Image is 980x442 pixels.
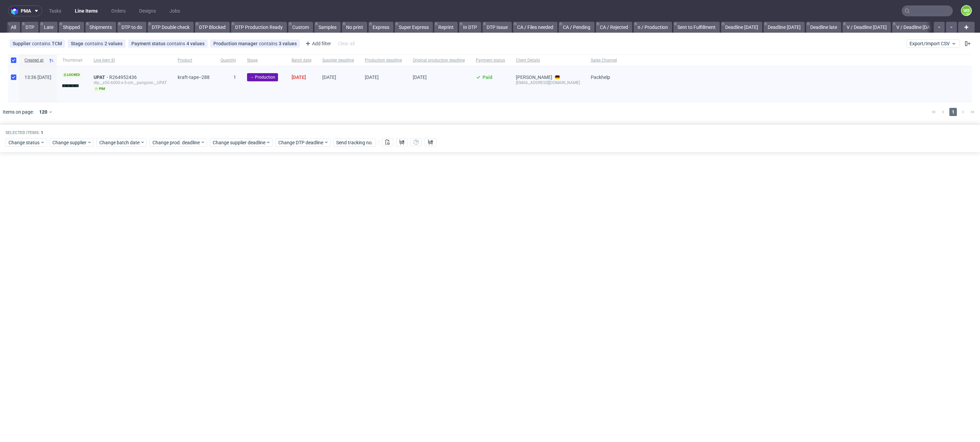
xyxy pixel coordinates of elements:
[71,41,85,46] span: Stage
[152,139,200,146] span: Change prod. deadline
[71,5,102,16] a: Line Items
[109,75,138,80] a: R264952436
[135,5,160,16] a: Designs
[85,22,116,33] a: Shipments
[94,86,107,92] span: pim
[278,139,324,146] span: Change DTP deadline
[259,41,279,46] span: contains
[516,75,552,80] a: [PERSON_NAME]
[949,108,957,116] span: 1
[476,58,505,63] span: Payment status
[322,58,354,63] span: Supplier deadline
[634,22,672,33] a: n / Production
[148,22,194,33] a: DTP Double check
[7,22,20,33] a: All
[165,5,184,16] a: Jobs
[167,41,186,46] span: contains
[24,58,46,63] span: Created at
[721,22,762,33] a: Deadline [DATE]
[365,58,402,63] span: Production deadline
[24,75,51,80] span: 13:36 [DATE]
[107,5,130,16] a: Orders
[395,22,433,33] a: Super Express
[559,22,594,33] a: CA / Pending
[186,41,205,46] div: 4 values
[279,41,297,46] div: 3 values
[596,22,632,33] a: CA / Rejected
[322,75,336,80] span: [DATE]
[99,139,140,146] span: Change batch date
[250,74,275,80] span: → Production
[303,38,332,49] div: Add filter
[906,39,960,48] button: Export/Import CSV
[213,41,259,46] span: Production manager
[178,58,210,63] span: Product
[62,84,79,87] img: version_two_editor_design.png
[5,130,39,135] span: Selected items:
[516,58,580,63] span: Client Details
[342,22,367,33] a: No print
[247,58,281,63] span: Stage
[21,9,31,13] span: pma
[233,75,236,80] span: 1
[910,41,957,46] span: Export/Import CSV
[806,22,841,33] a: Deadline late
[59,22,84,33] a: Shipped
[178,75,210,80] span: kraft-tape--288
[94,75,109,80] a: UPAT
[13,41,32,46] span: Supplier
[41,130,43,135] span: 1
[220,58,236,63] span: Quantity
[52,41,62,46] div: TCM
[413,58,465,63] span: Original production deadline
[213,139,266,146] span: Change supplier deadline
[843,22,891,33] a: V / Deadline [DATE]
[483,75,492,80] span: Paid
[288,22,313,33] a: Custom
[292,75,306,80] span: [DATE]
[117,22,146,33] a: DTP to do
[434,22,458,33] a: Reprint
[9,139,40,146] span: Change status
[231,22,287,33] a: DTP Production Ready
[3,109,34,115] span: Items on page:
[32,41,52,46] span: contains
[459,22,481,33] a: In DTP
[591,75,610,80] span: Packhelp
[516,80,580,85] div: [EMAIL_ADDRESS][DOMAIN_NAME]
[62,58,83,63] span: Thumbnail
[52,139,87,146] span: Change supplier
[365,75,379,80] span: [DATE]
[45,5,65,16] a: Tasks
[337,39,356,48] div: Clear all
[764,22,805,33] a: Deadline [DATE]
[413,75,427,80] span: [DATE]
[513,22,557,33] a: CA / Files needed
[94,58,167,63] span: Line item ID
[483,22,512,33] a: DTP Issue
[292,58,311,63] span: Batch date
[36,107,49,117] div: 120
[336,140,373,145] span: Send tracking no.
[85,41,104,46] span: contains
[333,138,376,147] button: Send tracking no.
[104,41,122,46] div: 2 values
[962,6,971,15] figcaption: MS
[62,72,81,78] span: Locked
[40,22,58,33] a: Late
[369,22,393,33] a: Express
[591,58,617,63] span: Sales Channel
[21,22,38,33] a: DTP
[131,41,167,46] span: Payment status
[673,22,720,33] a: Sent to Fulfillment
[11,7,21,15] img: logo
[8,5,42,16] button: pma
[195,22,230,33] a: DTP Blocked
[314,22,341,33] a: Samples
[94,80,167,85] div: dlp__x50-6000-x-5-cm__pangoon__UPAT
[892,22,941,33] a: V / Deadline [DATE]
